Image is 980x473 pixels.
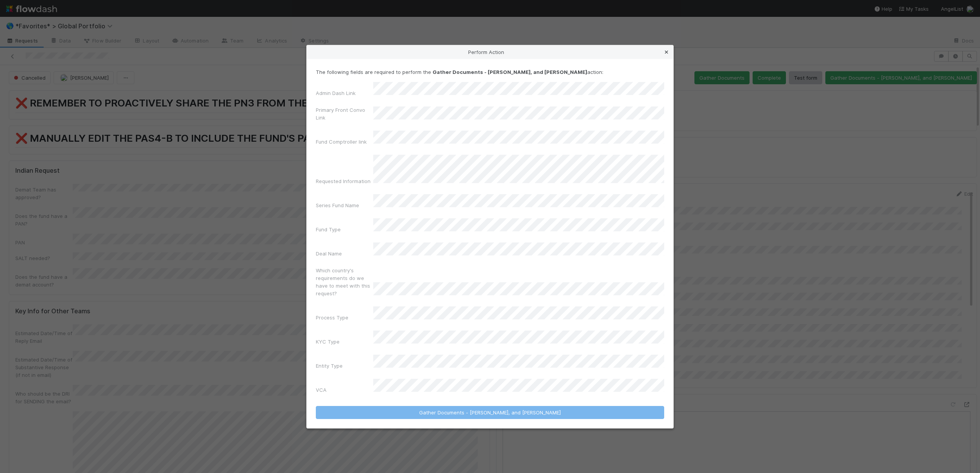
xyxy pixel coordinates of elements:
label: Requested Information [316,177,371,185]
label: VCA [316,386,327,394]
strong: Gather Documents - [PERSON_NAME], and [PERSON_NAME] [433,69,587,75]
label: Which country's requirements do we have to meet with this request? [316,267,373,297]
button: Gather Documents - [PERSON_NAME], and [PERSON_NAME] [316,406,664,419]
label: Deal Name [316,250,342,257]
label: KYC Type [316,338,340,345]
label: Admin Dash Link [316,89,356,97]
div: Perform Action [307,45,673,59]
p: The following fields are required to perform the action: [316,68,664,76]
label: Process Type [316,314,348,321]
label: Primary Front Convo Link [316,106,373,121]
label: Fund Type [316,226,341,233]
label: Entity Type [316,362,343,370]
label: Fund Comptroller link [316,138,367,146]
label: Series Fund Name [316,201,359,209]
